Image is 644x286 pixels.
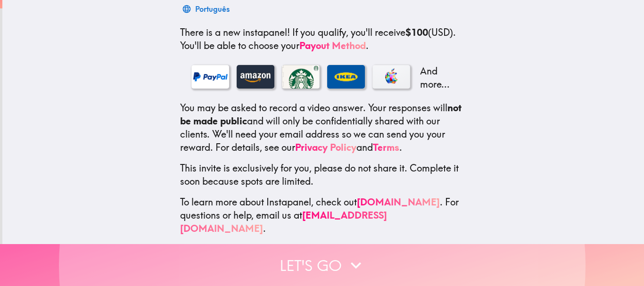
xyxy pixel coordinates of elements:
a: Payout Method [299,40,366,51]
a: Privacy Policy [295,141,356,153]
p: If you qualify, you'll receive (USD) . You'll be able to choose your . [180,26,467,52]
a: [DOMAIN_NAME] [357,196,440,208]
p: You may be asked to record a video answer. Your responses will and will only be confidentially sh... [180,101,467,154]
a: Terms [373,141,399,153]
p: And more... [418,65,455,91]
b: not be made public [180,102,462,127]
b: $100 [405,26,428,38]
div: Português [195,2,230,16]
p: This invite is exclusively for you, please do not share it. Complete it soon because spots are li... [180,162,467,188]
p: To learn more about Instapanel, check out . For questions or help, email us at . [180,196,467,235]
span: There is a new instapanel! [180,26,290,38]
a: [EMAIL_ADDRESS][DOMAIN_NAME] [180,209,387,234]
